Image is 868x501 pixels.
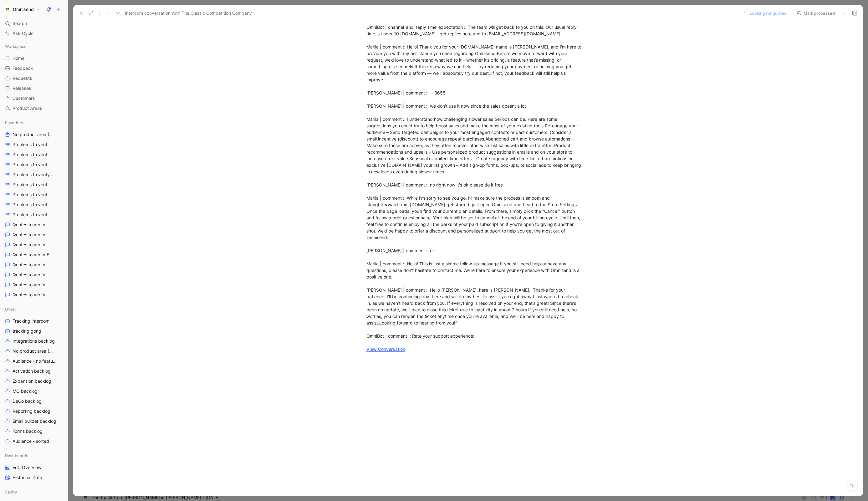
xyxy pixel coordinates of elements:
[3,437,65,446] a: Audience - sorted
[3,84,65,93] a: Releases
[13,131,55,138] span: No product area (Unknowns)
[13,141,53,148] span: Problems to verify Activation
[3,451,65,482] div: DashboardsVoC OverviewHistorical Data
[13,408,50,414] span: Reporting backlog
[13,464,41,471] span: VoC Overview
[3,140,65,149] a: Problems to verify Activation
[13,338,55,344] span: Integrations backlog
[13,398,42,404] span: DeCo backlog
[13,318,49,324] span: Tracking intercom
[3,5,42,14] button: OmnisendOmnisend
[3,200,65,209] a: Problems to verify MO
[13,388,38,394] span: MO backlog
[13,222,53,228] span: Quotes to verify Activation
[13,428,43,434] span: Forms backlog
[13,151,53,158] span: Problems to verify Audience
[13,105,42,111] span: Product Areas
[3,427,65,436] a: Forms backlog
[13,328,41,334] span: tracking gong
[3,180,65,189] a: Problems to verify Expansion
[3,240,65,249] a: Quotes to verify DeCo
[3,94,65,103] a: Customers
[3,64,65,73] a: Feedback
[3,473,65,482] a: Historical Data
[3,326,65,336] a: tracking gong
[13,75,32,81] span: Requests
[13,368,51,374] span: Activation backlog
[3,366,65,376] a: Activation backlog
[13,7,34,12] h1: Omnisend
[366,346,405,352] a: View Conversation
[3,487,65,497] div: Sanity
[3,54,65,63] a: Home
[13,192,52,198] span: Problems to verify Forms
[741,9,793,18] button: Looking for quotes…
[3,42,65,51] div: Workspace
[13,232,53,238] span: Quotes to verify Audience
[13,181,54,188] span: Problems to verify Expansion
[3,304,65,314] div: Other
[3,19,65,28] div: Search
[13,30,33,37] span: Ask Cycle
[5,489,17,495] span: Sanity
[13,262,53,268] span: Quotes to verify Expansion
[3,260,65,269] a: Quotes to verify Expansion
[13,292,53,298] span: Quotes to verify Reporting
[3,406,65,416] a: Reporting backlog
[3,386,65,396] a: MO backlog
[13,55,24,61] span: Home
[13,348,54,354] span: No product area (Unknowns)
[3,130,65,139] a: No product area (Unknowns)
[13,474,42,481] span: Historical Data
[13,212,53,218] span: Problems to verify Reporting
[3,487,65,498] div: Sanity
[3,290,65,299] a: Quotes to verify Reporting
[3,346,65,356] a: No product area (Unknowns)
[3,150,65,159] a: Problems to verify Audience
[3,417,65,426] a: Email builder backlog
[4,6,10,13] img: Omnisend
[13,252,54,258] span: Quotes to verify Email builder
[3,104,65,113] a: Product Areas
[3,250,65,259] a: Quotes to verify Email builder
[5,452,28,459] span: Dashboards
[3,190,65,199] a: Problems to verify Forms
[3,160,65,169] a: Problems to verify DeCo
[125,9,252,17] span: Intercom conversation with The Classic Competition Company
[13,161,52,168] span: Problems to verify DeCo
[13,171,54,178] span: Problems to verify Email Builder
[13,242,51,248] span: Quotes to verify DeCo
[794,9,838,18] button: Mark processed
[13,272,51,278] span: Quotes to verify Forms
[13,282,50,288] span: Quotes to verify MO
[13,85,31,91] span: Releases
[3,356,65,366] a: Audience - no feature tag
[13,378,51,384] span: Expansion backlog
[3,280,65,289] a: Quotes to verify MO
[3,230,65,239] a: Quotes to verify Audience
[3,396,65,406] a: DeCo backlog
[5,306,16,312] span: Other
[3,74,65,83] a: Requests
[3,316,65,326] a: Tracking intercom
[3,451,65,460] div: Dashboards
[3,304,65,446] div: OtherTracking intercomtracking gongIntegrations backlogNo product area (Unknowns)Audience - no fe...
[3,376,65,386] a: Expansion backlog
[13,95,35,101] span: Customers
[3,29,65,38] a: Ask Cycle
[13,202,51,208] span: Problems to verify MO
[3,210,65,219] a: Problems to verify Reporting
[3,336,65,346] a: Integrations backlog
[13,358,58,364] span: Audience - no feature tag
[5,120,23,126] span: Favorites
[13,20,27,27] span: Search
[3,270,65,279] a: Quotes to verify Forms
[3,118,65,127] div: Favorites
[13,438,49,444] span: Audience - sorted
[13,65,33,71] span: Feedback
[366,4,583,352] div: customer_initiated | conversation :: Hi, I'd like to downgrade my plan to Free. Please let me kno...
[13,418,56,424] span: Email builder backlog
[5,43,27,49] span: Workspace
[3,170,65,179] a: Problems to verify Email Builder
[3,463,65,472] a: VoC Overview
